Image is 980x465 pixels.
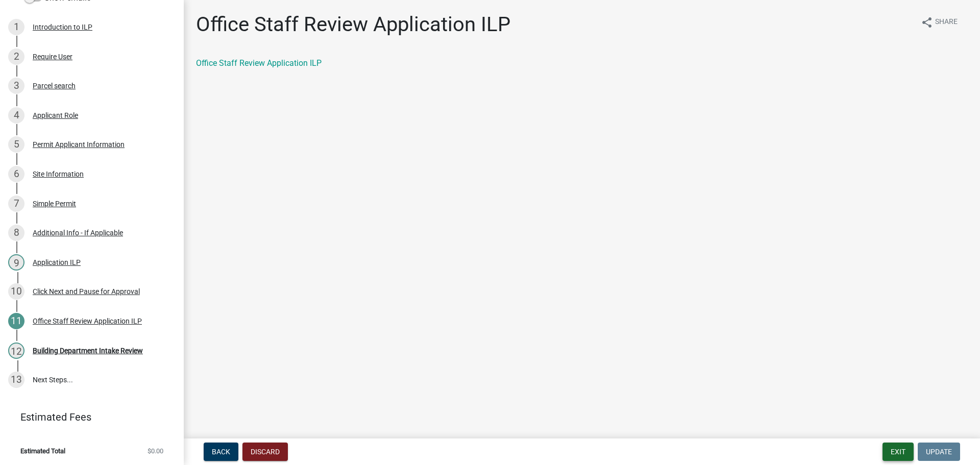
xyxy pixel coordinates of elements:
h1: Office Staff Review Application ILP [196,12,510,37]
a: Estimated Fees [8,407,167,427]
div: Applicant Role [33,112,78,119]
i: share [921,16,933,29]
div: Parcel search [33,82,76,89]
button: Exit [883,443,914,461]
div: 10 [8,283,24,300]
div: Site Information [33,170,84,178]
div: Additional Info - If Applicable [33,229,123,236]
button: Update [918,443,960,461]
div: 13 [8,372,24,388]
div: 9 [8,254,24,271]
div: Introduction to ILP [33,23,92,31]
span: Back [212,448,230,456]
div: 5 [8,136,24,153]
div: Application ILP [33,259,81,266]
span: Update [926,448,952,456]
div: 3 [8,78,24,94]
div: Require User [33,53,72,60]
div: 8 [8,225,24,241]
a: Office Staff Review Application ILP [196,58,322,68]
div: Click Next and Pause for Approval [33,288,140,295]
button: Back [204,443,238,461]
div: 1 [8,19,24,35]
span: $0.00 [148,448,163,454]
div: Office Staff Review Application ILP [33,317,142,325]
div: Building Department Intake Review [33,347,143,354]
div: 6 [8,166,24,182]
div: Permit Applicant Information [33,141,125,148]
button: shareShare [913,12,966,32]
div: 7 [8,195,24,212]
div: Simple Permit [33,200,76,207]
span: Estimated Total [20,448,65,454]
div: 2 [8,48,24,65]
div: 11 [8,313,24,329]
div: 12 [8,342,24,359]
button: Discard [242,443,288,461]
span: Share [935,16,958,29]
div: 4 [8,107,24,124]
